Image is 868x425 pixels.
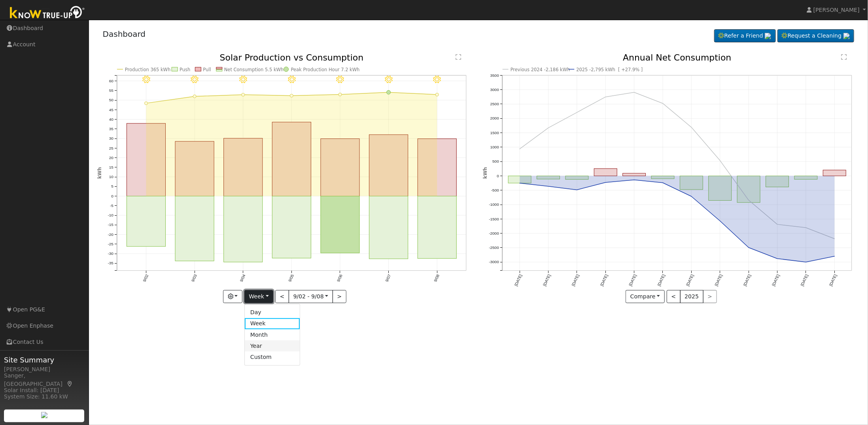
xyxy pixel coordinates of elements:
text: 3500 [490,73,499,78]
text: [DATE] [743,274,752,287]
circle: onclick="" [575,111,579,114]
button: Compare [626,290,665,304]
text: Push [180,67,190,72]
text: 2025 -2,795 kWh [ +27.9% ] [576,67,643,72]
i: 9/03 - Clear [191,76,199,84]
circle: onclick="" [193,95,196,98]
text: [DATE] [599,274,609,287]
rect: onclick="" [537,176,560,179]
text: [DATE] [571,274,580,287]
rect: onclick="" [766,176,789,187]
text: 25 [109,146,113,150]
text: 9/02 [142,274,149,283]
text: Pull [203,67,211,72]
a: Custom [245,351,300,362]
div: System Size: 11.60 kW [4,393,85,401]
span: [PERSON_NAME] [813,7,860,13]
text: 9/06 [336,274,343,283]
text: 9/04 [239,274,246,283]
img: retrieve [843,33,850,39]
circle: onclick="" [547,185,550,188]
div: [PERSON_NAME] [4,365,85,374]
text: 35 [109,127,113,131]
text: 9/07 [385,274,392,283]
a: Day [245,307,300,318]
rect: onclick="" [272,196,311,258]
text: 5 [111,184,113,189]
text: Net Consumption 5.5 kWh [224,67,284,72]
text: -5 [110,204,113,208]
text: [DATE] [800,274,809,287]
text: 15 [109,165,113,170]
rect: onclick="" [565,176,588,180]
text: 50 [109,98,113,102]
circle: onclick="" [776,223,779,226]
i: 9/06 - Clear [336,76,344,84]
circle: onclick="" [604,95,607,99]
rect: onclick="" [795,176,818,180]
circle: onclick="" [436,93,439,96]
text: Peak Production Hour 7.2 kWh [291,67,360,72]
circle: onclick="" [776,257,779,260]
text: 9/03 [191,274,198,283]
text: -15 [108,223,113,227]
text: [DATE] [542,274,551,287]
text:  [841,54,847,60]
img: Know True-Up [6,4,89,22]
rect: onclick="" [508,176,531,183]
text: kWh [482,167,488,179]
text: -500 [491,188,499,193]
text: [DATE] [628,274,637,287]
div: Solar Install: [DATE] [4,386,85,395]
text: -25 [108,242,113,247]
circle: onclick="" [833,255,836,258]
circle: onclick="" [661,102,664,105]
text: 3000 [490,87,499,92]
rect: onclick="" [272,122,311,196]
text: 9/08 [433,274,441,283]
circle: onclick="" [144,102,148,105]
rect: onclick="" [680,176,703,190]
text: -35 [108,261,113,266]
circle: onclick="" [339,93,342,96]
circle: onclick="" [242,93,245,97]
a: Year [245,340,300,351]
rect: onclick="" [224,139,263,196]
rect: onclick="" [651,176,674,179]
a: Request a Cleaning [777,29,854,43]
rect: onclick="" [127,196,165,247]
text: 0 [111,194,113,198]
rect: onclick="" [224,196,263,262]
text: 55 [109,88,113,93]
text: -20 [108,232,113,237]
text: Previous 2024 -2,186 kWh [511,67,570,72]
circle: onclick="" [518,182,521,185]
button: < [275,290,289,304]
rect: onclick="" [823,170,846,176]
rect: onclick="" [175,142,214,197]
text: 60 [109,79,113,83]
text: [DATE] [514,274,523,287]
text: -30 [108,252,113,256]
circle: onclick="" [747,199,751,202]
circle: onclick="" [290,94,293,97]
rect: onclick="" [175,196,214,261]
text: Solar Production vs Consumption [219,53,363,63]
circle: onclick="" [387,91,391,95]
button: Week [244,290,273,304]
a: Week [245,318,300,329]
text: [DATE] [657,274,666,287]
text: 40 [109,117,113,121]
text: 2500 [490,102,499,106]
button: > [333,290,346,304]
rect: onclick="" [418,139,457,196]
circle: onclick="" [633,178,636,182]
circle: onclick="" [690,195,693,198]
span: Site Summary [4,355,85,365]
a: Refer a Friend [714,29,776,43]
i: 9/02 - MostlyClear [142,76,150,84]
a: Map [66,381,74,387]
i: 9/05 - Clear [288,76,296,84]
button: 2025 [680,290,703,304]
text: kWh [97,167,102,179]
